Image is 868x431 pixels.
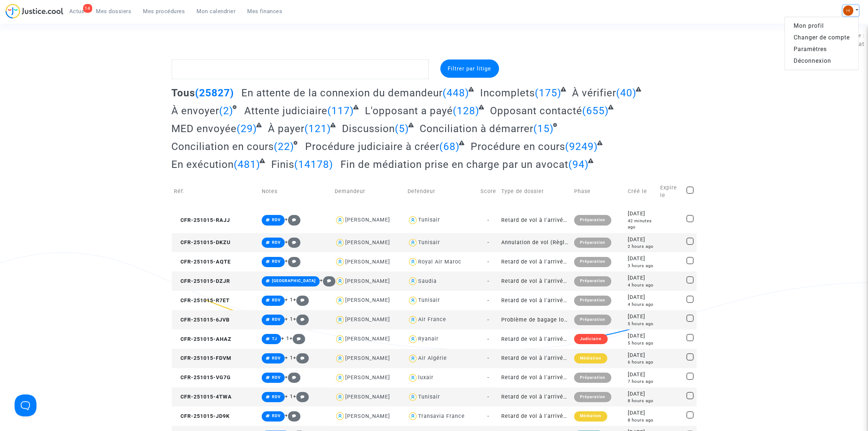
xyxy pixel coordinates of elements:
[69,8,85,15] span: Actus
[294,158,333,170] span: (14178)
[418,297,440,303] div: Tunisair
[418,239,440,246] div: Tunisair
[499,349,572,368] td: Retard de vol à l'arrivée (hors UE - Convention de [GEOGRAPHIC_DATA])
[499,252,572,272] td: Retard de vol à l'arrivée (Règlement CE n°261/2004)
[418,278,437,284] div: Saudia
[335,276,345,286] img: icon-user.svg
[174,394,232,400] span: CFR-251015-4TWA
[342,123,395,135] span: Discussion
[365,105,453,117] span: L'opposant a payé
[285,316,293,322] span: + 1
[327,105,354,117] span: (117)
[293,316,309,322] span: +
[272,317,281,322] span: RDV
[335,373,345,383] img: icon-user.svg
[272,298,281,303] span: RDV
[439,141,460,153] span: (68)
[272,218,281,222] span: RDV
[408,295,418,306] img: icon-user.svg
[345,259,390,265] div: [PERSON_NAME]
[345,297,390,303] div: [PERSON_NAME]
[487,239,489,246] span: -
[628,371,655,379] div: [DATE]
[574,296,611,306] div: Préparation
[582,105,609,117] span: (655)
[345,374,390,381] div: [PERSON_NAME]
[418,413,465,419] div: Transavia France
[259,176,332,207] td: Notes
[293,297,309,303] span: +
[285,239,300,245] span: +
[499,407,572,426] td: Retard de vol à l'arrivée (Règlement CE n°261/2004)
[487,374,489,381] span: -
[499,272,572,291] td: Retard de vol à l'arrivée (hors UE - Convention de [GEOGRAPHIC_DATA])
[499,207,572,233] td: Retard de vol à l'arrivée (Règlement CE n°261/2004)
[628,274,655,282] div: [DATE]
[143,8,185,15] span: Mes procédures
[418,217,440,223] div: Tunisair
[568,158,589,170] span: (94)
[499,176,572,207] td: Type de dossier
[335,215,345,226] img: icon-user.svg
[272,395,281,399] span: RDV
[487,355,489,361] span: -
[174,413,230,419] span: CFR-251015-JD9K
[272,259,281,264] span: RDV
[172,105,219,117] span: À envoyer
[248,8,283,15] span: Mes finances
[174,259,231,265] span: CFR-251015-AQTE
[285,374,300,380] span: +
[574,257,611,267] div: Préparation
[628,378,655,385] div: 7 hours ago
[487,259,489,265] span: -
[345,413,390,419] div: [PERSON_NAME]
[335,334,345,345] img: icon-user.svg
[628,282,655,288] div: 4 hours ago
[574,334,607,344] div: Judiciaire
[628,321,655,327] div: 5 hours ago
[137,6,191,17] a: Mes procédures
[487,336,489,342] span: -
[408,315,418,325] img: icon-user.svg
[285,216,300,223] span: +
[174,278,230,284] span: CFR-251015-DZJR
[628,340,655,346] div: 5 hours ago
[499,310,572,330] td: Problème de bagage lors d'un voyage en avion
[418,336,439,342] div: Ryanair
[5,4,63,19] img: jc-logo.svg
[574,276,611,286] div: Préparation
[628,301,655,308] div: 4 hours ago
[234,158,261,170] span: (481)
[533,123,554,135] span: (15)
[448,65,491,72] span: Filtrer par litige
[172,123,237,135] span: MED envoyée
[471,141,565,153] span: Procédure en cours
[843,5,853,16] img: fc99b196863ffcca57bb8fe2645aafd9
[281,335,289,342] span: + 1
[572,176,625,207] td: Phase
[499,291,572,310] td: Retard de vol à l'arrivée (hors UE - Convention de [GEOGRAPHIC_DATA])
[408,334,418,345] img: icon-user.svg
[174,317,230,323] span: CFR-251015-6JVB
[628,332,655,340] div: [DATE]
[174,239,231,246] span: CFR-251015-DKZU
[320,277,335,284] span: +
[271,158,294,170] span: Finis
[90,6,137,17] a: Mes dossiers
[658,176,684,207] td: Expire le
[272,336,277,341] span: TJ
[340,158,568,170] span: Fin de médiation prise en charge par un avocat
[418,374,433,381] div: luxair
[174,355,232,361] span: CFR-251015-FDVM
[15,395,36,416] iframe: Help Scout Beacon - Open
[335,353,345,364] img: icon-user.svg
[453,105,479,117] span: (128)
[418,316,446,323] div: Air France
[628,236,655,244] div: [DATE]
[174,217,230,223] span: CFR-251015-RAJJ
[172,176,260,207] td: Réf.
[574,373,611,383] div: Préparation
[172,141,274,153] span: Conciliation en cours
[487,297,489,304] span: -
[487,278,489,284] span: -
